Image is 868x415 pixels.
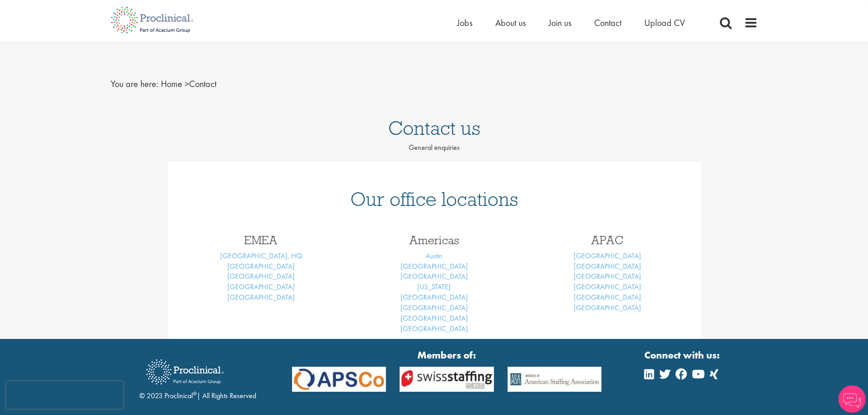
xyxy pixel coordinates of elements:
span: > [185,78,189,90]
a: [GEOGRAPHIC_DATA] [401,272,468,281]
strong: Members of: [292,348,602,362]
a: [GEOGRAPHIC_DATA] [401,292,468,302]
img: Proclinical Recruitment [139,353,231,391]
a: [GEOGRAPHIC_DATA] [574,261,641,271]
a: Jobs [457,17,473,29]
a: Join us [549,17,571,29]
img: Chatbot [838,385,866,413]
a: [GEOGRAPHIC_DATA], HQ [220,251,302,261]
a: breadcrumb link to Home [161,78,182,90]
a: [US_STATE] [417,282,451,292]
a: [GEOGRAPHIC_DATA] [574,292,641,302]
a: [GEOGRAPHIC_DATA] [227,292,295,302]
h3: Americas [354,234,514,246]
a: [GEOGRAPHIC_DATA] [574,303,641,313]
a: [GEOGRAPHIC_DATA] [574,282,641,292]
span: You are here: [111,78,159,90]
a: Contact [594,17,621,29]
a: [GEOGRAPHIC_DATA] [227,282,295,292]
a: About us [495,17,526,29]
a: [GEOGRAPHIC_DATA] [227,272,295,281]
h3: APAC [528,234,687,246]
img: APSCo [501,367,609,392]
img: APSCo [285,367,393,392]
span: Contact [161,78,216,90]
h3: EMEA [181,234,341,246]
sup: ® [193,390,197,397]
strong: Connect with us: [644,348,722,362]
a: [GEOGRAPHIC_DATA] [401,261,468,271]
div: © 2023 Proclinical | All Rights Reserved [139,353,256,401]
a: Upload CV [644,17,685,29]
a: [GEOGRAPHIC_DATA] [227,261,295,271]
a: Austin [426,251,442,261]
img: APSCo [393,367,501,392]
a: [GEOGRAPHIC_DATA] [574,251,641,261]
iframe: reCAPTCHA [6,381,123,409]
a: [GEOGRAPHIC_DATA] [574,272,641,281]
a: [GEOGRAPHIC_DATA] [401,303,468,313]
a: [GEOGRAPHIC_DATA] [401,324,468,333]
a: [GEOGRAPHIC_DATA] [401,313,468,323]
h1: Our office locations [181,189,687,209]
